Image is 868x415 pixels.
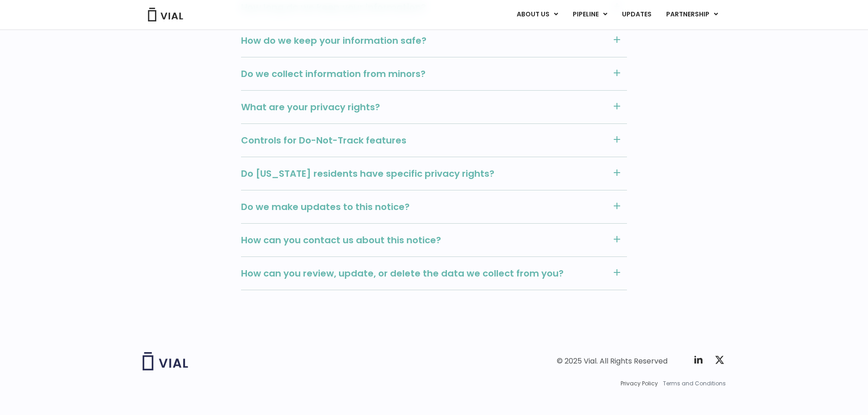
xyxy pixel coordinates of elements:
[241,134,607,146] span: Controls for Do-Not-Track features
[143,352,188,370] img: Vial logo wih "Vial" spelled out
[663,379,726,388] a: Terms and Conditions
[241,168,607,179] span: Do [US_STATE] residents have specific privacy rights?
[241,101,607,113] span: What are your privacy rights?
[241,201,607,213] span: Do we make updates to this notice?
[509,7,565,22] a: ABOUT USMenu Toggle
[621,379,658,388] a: Privacy Policy
[241,35,607,46] span: How do we keep your information safe?
[241,68,607,80] span: Do we collect information from minors?
[659,7,725,22] a: PARTNERSHIPMenu Toggle
[241,234,607,246] span: How can you contact us about this notice?
[565,7,614,22] a: PIPELINEMenu Toggle
[241,267,607,279] span: How can you review, update, or delete the data we collect from you?
[615,7,658,22] a: UPDATES
[147,8,184,21] img: Vial Logo
[557,356,668,366] div: © 2025 Vial. All Rights Reserved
